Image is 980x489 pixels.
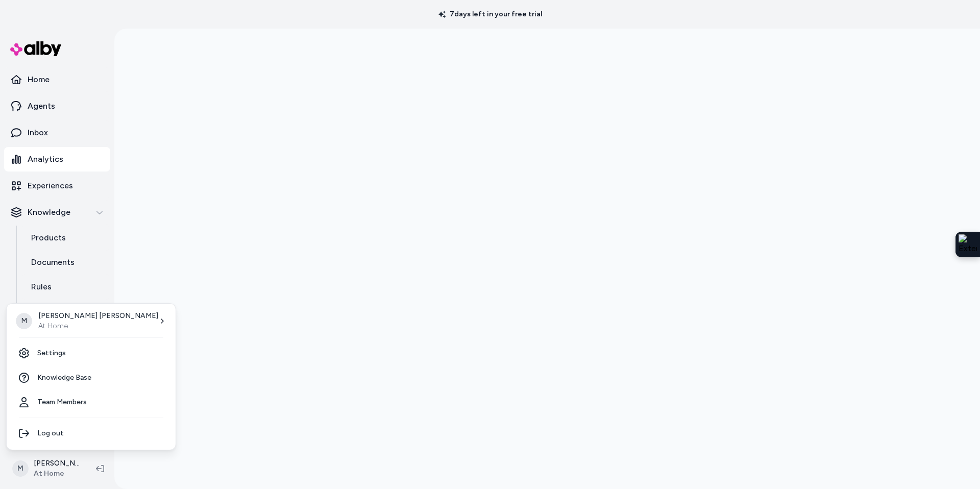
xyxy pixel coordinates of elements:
p: [PERSON_NAME] [PERSON_NAME] [38,311,158,321]
span: Knowledge Base [37,373,91,383]
p: At Home [38,321,158,331]
span: M [16,313,32,329]
a: Settings [11,341,171,365]
a: Team Members [11,390,171,414]
div: Log out [11,421,171,446]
